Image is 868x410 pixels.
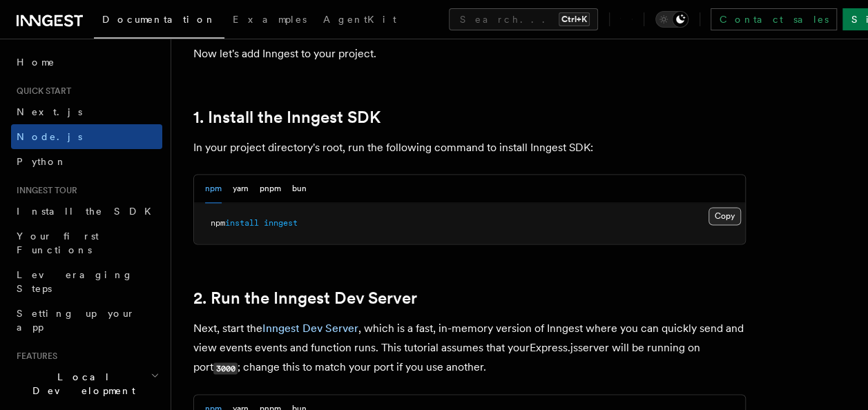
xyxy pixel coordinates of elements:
a: Examples [224,4,315,37]
a: Home [11,50,162,75]
span: install [225,218,259,228]
button: bun [292,175,307,203]
a: Contact sales [711,8,837,30]
a: 2. Run the Inngest Dev Server [193,289,417,308]
button: npm [205,175,222,203]
a: Documentation [94,4,224,39]
a: Setting up your app [11,301,162,340]
span: Home [17,55,55,69]
a: Your first Functions [11,224,162,262]
button: Toggle dark mode [655,11,688,28]
a: Next.js [11,99,162,124]
p: Now let's add Inngest to your project. [193,44,746,64]
span: Features [11,351,57,362]
p: Next, start the , which is a fast, in-memory version of Inngest where you can quickly send and vi... [193,319,746,378]
button: yarn [233,175,249,203]
span: Node.js [17,131,82,142]
span: Leveraging Steps [17,269,133,294]
a: 1. Install the Inngest SDK [193,108,380,127]
code: 3000 [213,362,238,374]
span: Documentation [102,14,216,25]
a: Install the SDK [11,199,162,224]
span: Python [17,156,67,167]
span: Local Development [11,370,151,398]
span: Next.js [17,106,82,117]
button: Search...Ctrl+K [449,8,598,30]
button: Local Development [11,364,162,403]
span: inngest [264,218,298,228]
kbd: Ctrl+K [559,12,590,26]
span: Your first Functions [17,231,99,255]
span: Setting up your app [17,308,135,333]
span: Quick start [11,86,71,97]
p: In your project directory's root, run the following command to install Inngest SDK: [193,138,746,157]
button: Copy [708,207,741,225]
a: Python [11,149,162,174]
a: Node.js [11,124,162,149]
a: Inngest Dev Server [262,322,358,335]
span: Inngest tour [11,185,77,196]
button: pnpm [260,175,281,203]
span: Examples [233,14,307,25]
span: Install the SDK [17,206,160,217]
span: npm [211,218,225,228]
a: Leveraging Steps [11,262,162,301]
a: AgentKit [315,4,405,37]
span: AgentKit [323,14,396,25]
